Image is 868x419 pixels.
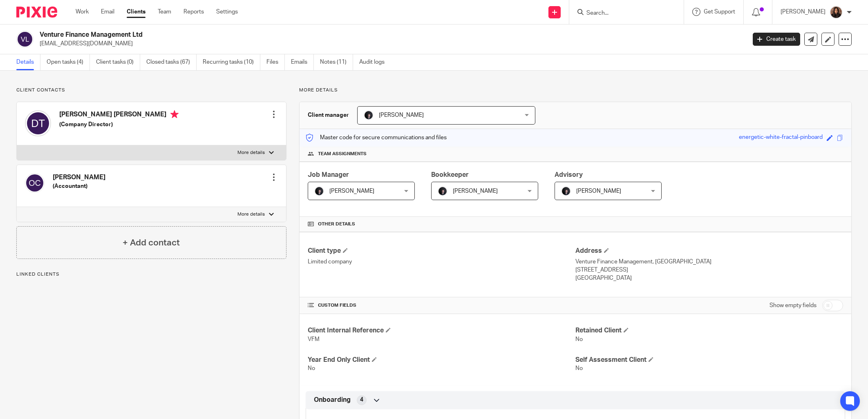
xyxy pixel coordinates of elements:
h5: (Company Director) [59,120,179,129]
p: [STREET_ADDRESS] [575,266,843,274]
span: Job Manager [308,172,349,178]
h4: Client Internal Reference [308,326,575,335]
a: Email [101,8,114,16]
img: svg%3E [25,110,51,136]
span: VFM [308,337,320,342]
a: Open tasks (4) [47,54,90,70]
p: More details [237,149,265,156]
span: [PERSON_NAME] [453,188,498,194]
p: Venture Finance Management, [GEOGRAPHIC_DATA] [575,258,843,266]
input: Search [586,10,659,17]
span: No [575,366,583,371]
span: Get Support [704,9,735,15]
a: Work [76,8,89,16]
p: More details [299,87,852,94]
a: Settings [216,8,238,16]
h4: Self Assessment Client [575,356,843,364]
h4: [PERSON_NAME] [53,173,105,182]
p: [PERSON_NAME] [781,8,825,16]
span: Advisory [555,172,583,178]
span: No [575,337,583,342]
span: [PERSON_NAME] [329,188,374,194]
p: Client contacts [16,87,286,94]
h4: Address [575,247,843,255]
img: Pixie [16,7,57,18]
a: Clients [127,8,145,16]
img: svg%3E [25,173,45,193]
div: energetic-white-fractal-pinboard [739,133,823,143]
label: Show empty fields [770,301,817,310]
a: Closed tasks (67) [146,54,197,70]
a: Recurring tasks (10) [203,54,260,70]
a: Details [16,54,40,70]
p: [GEOGRAPHIC_DATA] [575,274,843,282]
p: Linked clients [16,271,286,278]
a: Create task [753,33,800,46]
img: Headshot.jpg [830,6,843,19]
span: Other details [318,221,355,227]
a: Team [158,8,171,16]
h4: [PERSON_NAME] [PERSON_NAME] [59,110,179,120]
a: Emails [291,54,314,70]
span: No [308,366,315,371]
h4: + Add contact [123,236,180,249]
a: Notes (11) [320,54,353,70]
p: More details [237,211,265,218]
img: 455A2509.jpg [364,110,374,120]
h3: Client manager [308,111,349,119]
a: Files [266,54,285,70]
h4: Year End Only Client [308,356,575,364]
h4: CUSTOM FIELDS [308,302,575,309]
span: Team assignments [318,151,367,157]
span: Bookkeeper [431,172,469,178]
img: svg%3E [16,31,34,48]
img: 455A2509.jpg [438,186,447,196]
p: Master code for secure communications and files [306,134,447,142]
h4: Client type [308,247,575,255]
h4: Retained Client [575,326,843,335]
p: Limited company [308,258,575,266]
span: [PERSON_NAME] [576,188,621,194]
a: Reports [183,8,204,16]
h5: (Accountant) [53,182,105,190]
span: 4 [360,396,363,404]
span: [PERSON_NAME] [379,112,424,118]
img: 455A2509.jpg [561,186,571,196]
p: [EMAIL_ADDRESS][DOMAIN_NAME] [40,40,740,48]
h2: Venture Finance Management Ltd [40,31,600,39]
a: Audit logs [359,54,391,70]
img: 455A2509.jpg [314,186,324,196]
a: Client tasks (0) [96,54,140,70]
span: Onboarding [314,396,351,404]
i: Primary [170,110,179,118]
